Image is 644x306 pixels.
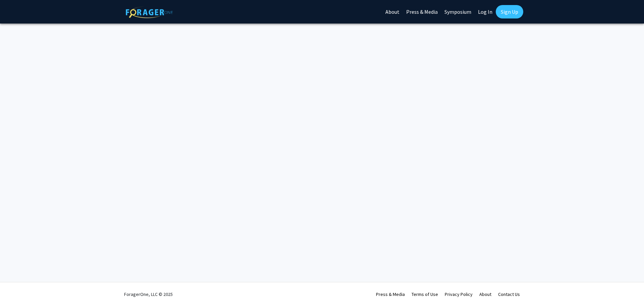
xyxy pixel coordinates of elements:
a: Contact Us [498,291,520,297]
a: About [479,291,491,297]
img: ForagerOne Logo [126,6,173,18]
a: Privacy Policy [445,291,473,297]
a: Terms of Use [412,291,438,297]
a: Press & Media [376,291,405,297]
div: ForagerOne, LLC © 2025 [124,282,173,306]
a: Sign Up [496,5,523,18]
